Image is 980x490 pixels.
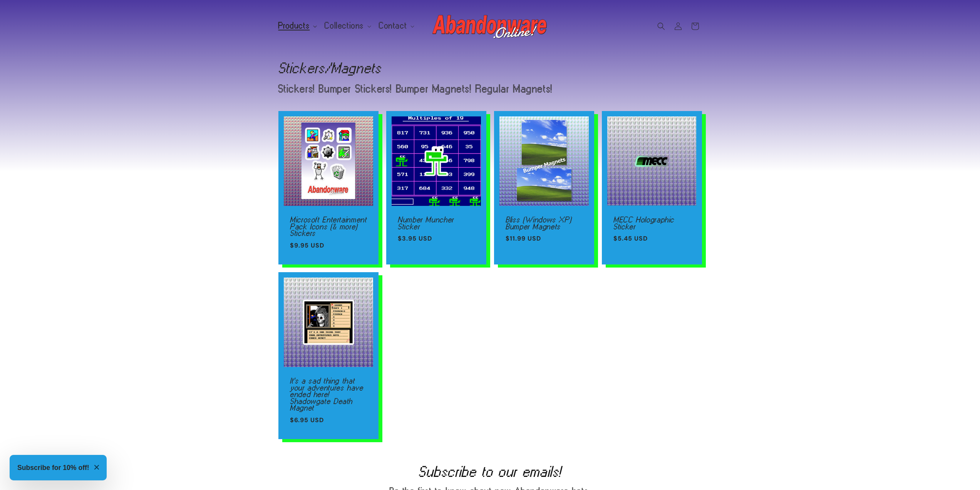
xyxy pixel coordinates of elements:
span: Contact [379,22,407,29]
summary: Search [653,18,670,35]
a: Number Muncher Sticker [398,216,475,230]
p: Stickers! Bumper Stickers! Bumper Magnets! Regular Magnets! [278,84,561,94]
a: It's a sad thing that your adventures have ended here! Shadowgate Death Magnet [290,377,367,411]
summary: Contact [374,18,417,34]
a: Microsoft Entertainment Pack Icons (& more) Stickers [290,216,367,237]
a: MECC Holographic Sticker [613,216,690,230]
a: Abandonware [429,8,551,44]
span: Collections [325,22,364,29]
h2: Subscribe to our emails! [35,465,945,478]
summary: Collections [320,18,374,34]
span: Products [278,22,310,29]
img: Abandonware [432,11,548,42]
summary: Products [274,18,320,34]
a: Bliss (Windows XP) Bumper Magnets [506,216,583,230]
h1: Stickers/Magnets [278,62,702,74]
